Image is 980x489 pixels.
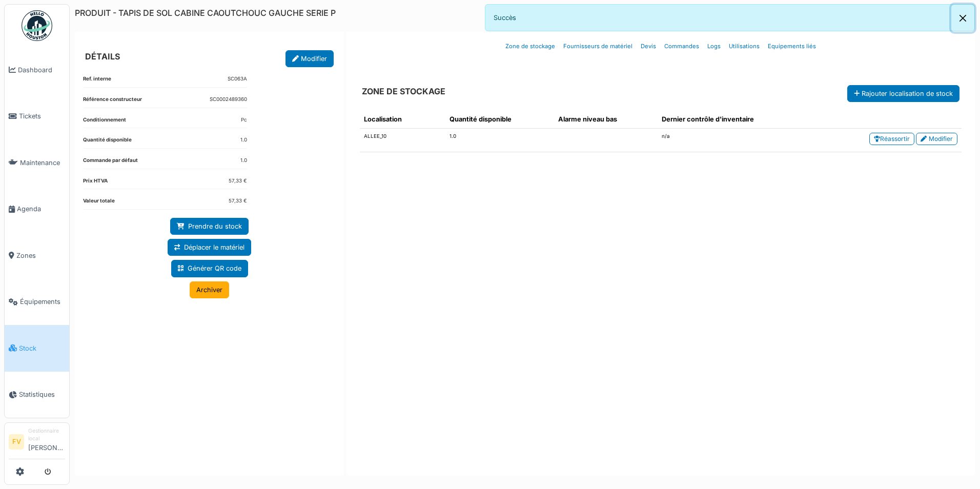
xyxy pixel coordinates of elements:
a: Zone de stockage [501,34,559,58]
dt: Prix HTVA [83,177,108,189]
th: Quantité disponible [445,110,554,129]
span: Agenda [17,204,65,214]
li: FV [9,434,24,450]
dd: 1.0 [240,136,247,144]
a: Utilisations [725,34,764,58]
dd: Pc [241,116,247,124]
dt: Commande par défaut [83,157,138,169]
a: Modifier [916,133,957,145]
a: FV Gestionnaire local[PERSON_NAME] [9,427,65,459]
a: Zones [5,232,69,279]
th: Dernier contrôle d'inventaire [658,110,813,129]
span: Tickets [19,111,65,121]
a: Équipements [5,279,69,325]
dd: SC0002489360 [210,96,247,104]
button: Rajouter localisation de stock [847,85,959,102]
a: Prendre du stock [170,218,249,235]
span: Stock [19,343,65,353]
dt: Conditionnement [83,116,126,128]
a: Réassortir [869,133,914,145]
a: Générer QR code [171,260,248,277]
td: ALLEE_10 [360,129,445,152]
a: Déplacer le matériel [168,239,251,256]
h6: ZONE DE STOCKAGE [362,87,445,96]
span: Équipements [20,297,65,307]
a: Maintenance [5,139,69,186]
dt: Valeur totale [83,197,115,209]
a: Modifier [285,50,334,67]
dt: Quantité disponible [83,136,132,148]
span: Maintenance [20,158,65,168]
a: Dashboard [5,47,69,93]
h6: DÉTAILS [85,52,120,62]
span: Zones [16,251,65,260]
a: Logs [703,34,725,58]
li: [PERSON_NAME] [28,427,65,457]
div: Gestionnaire local [28,427,65,443]
dd: 1.0 [240,157,247,165]
a: Agenda [5,186,69,233]
dd: SC063A [228,75,247,83]
button: Close [951,5,974,32]
a: Devis [637,34,660,58]
a: Archiver [190,281,229,298]
th: Localisation [360,110,445,129]
a: Statistiques [5,372,69,418]
dd: 57,33 € [229,197,247,205]
a: Stock [5,325,69,372]
dd: 57,33 € [229,177,247,185]
img: Badge_color-CXgf-gQk.svg [22,10,52,41]
div: Succès [485,4,975,31]
a: Commandes [660,34,703,58]
span: Dashboard [18,65,65,75]
td: n/a [658,129,813,152]
a: Equipements liés [764,34,820,58]
dt: Ref. interne [83,75,111,87]
span: Statistiques [19,390,65,399]
h6: PRODUIT - TAPIS DE SOL CABINE CAOUTCHOUC GAUCHE SERIE P [75,8,336,18]
th: Alarme niveau bas [554,110,658,129]
dt: Référence constructeur [83,96,142,108]
td: 1.0 [445,129,554,152]
a: Tickets [5,93,69,140]
a: Fournisseurs de matériel [559,34,637,58]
